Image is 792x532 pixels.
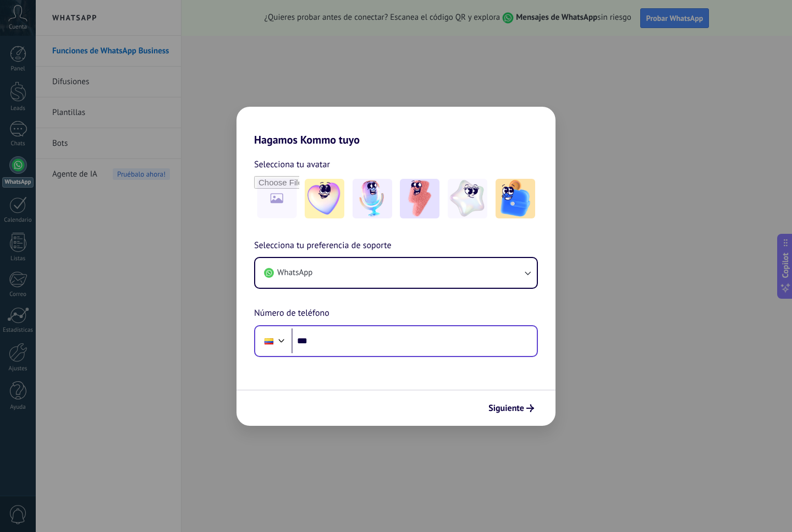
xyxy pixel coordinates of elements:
img: -5.jpeg [496,179,535,218]
img: -2.jpeg [353,179,392,218]
span: Siguiente [488,404,524,412]
span: Número de teléfono [254,306,329,321]
img: -3.jpeg [400,179,439,218]
span: Selecciona tu preferencia de soporte [254,239,392,253]
span: WhatsApp [277,267,312,278]
h2: Hagamos Kommo tuyo [237,107,555,146]
div: Colombia: + 57 [258,330,279,353]
img: -1.jpeg [305,179,344,218]
button: Siguiente [483,399,539,418]
img: -4.jpeg [448,179,487,218]
button: WhatsApp [255,258,537,288]
span: Selecciona tu avatar [254,157,330,172]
